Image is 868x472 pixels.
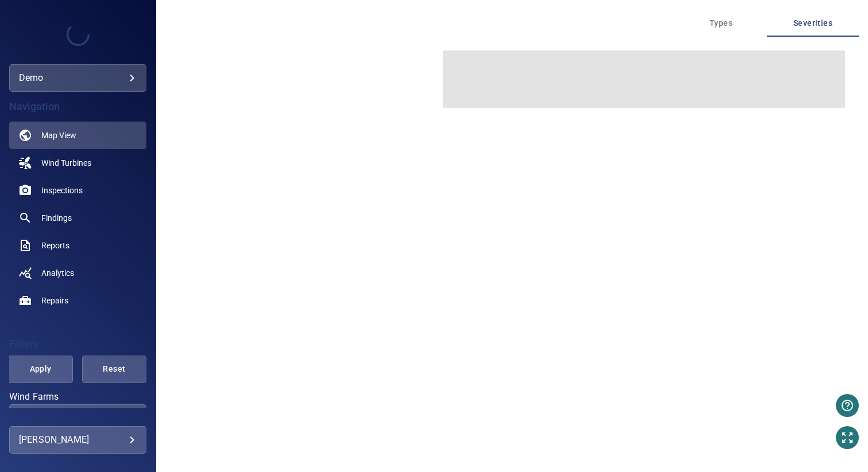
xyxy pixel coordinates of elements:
a: inspections noActive [9,177,146,204]
span: Reset [96,362,132,376]
span: Wind Turbines [41,157,91,169]
span: Apply [22,362,58,376]
div: demo [19,69,137,87]
a: reports noActive [9,232,146,259]
button: Apply [8,356,72,383]
h4: Filters [9,338,146,350]
a: repairs noActive [9,287,146,314]
span: Types [682,16,760,30]
div: demo [9,64,146,92]
span: Findings [41,212,72,224]
span: Analytics [41,267,74,279]
label: Wind Farms [9,392,146,401]
a: windturbines noActive [9,149,146,177]
h4: Navigation [9,101,146,112]
span: Severities [774,16,852,30]
a: map active [9,122,146,149]
button: Reset [82,356,146,383]
div: [PERSON_NAME] [19,431,137,449]
span: Reports [41,240,69,251]
a: findings noActive [9,204,146,232]
span: Repairs [41,295,68,306]
span: Inspections [41,185,83,196]
div: Wind Farms [9,404,146,432]
a: analytics noActive [9,259,146,287]
span: Map View [41,130,76,141]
